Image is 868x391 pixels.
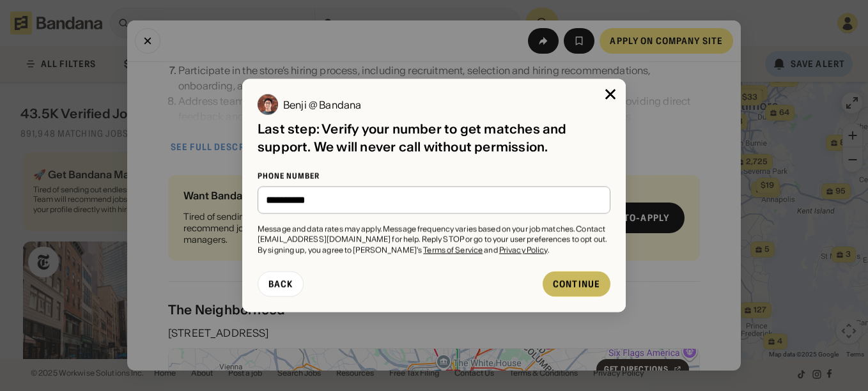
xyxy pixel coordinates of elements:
img: Benji @ Bandana [258,95,278,115]
div: Back [268,279,293,288]
div: Message and data rates may apply. Message frequency varies based on your job matches. Contact [EM... [258,224,610,256]
div: Last step: Verify your number to get matches and support. We will never call without permission. [258,120,610,156]
div: Benji @ Bandana [283,100,361,110]
div: Continue [553,279,600,288]
div: Phone number [258,171,610,181]
a: Privacy Policy [499,245,548,255]
a: Terms of Service [423,245,483,255]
